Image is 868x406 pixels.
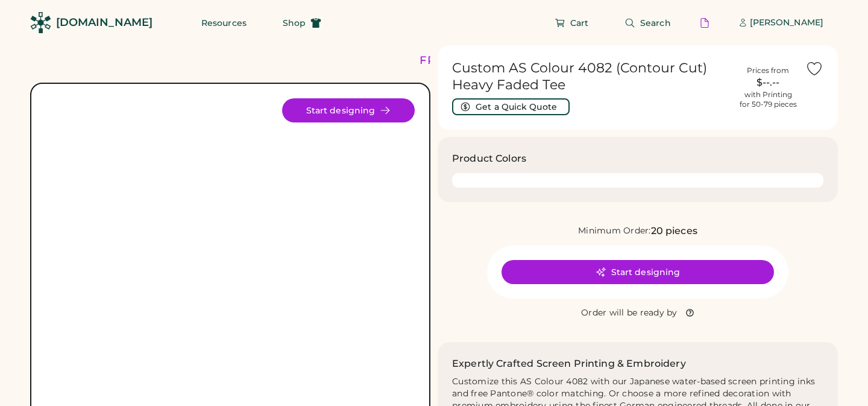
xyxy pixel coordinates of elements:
button: Shop [268,11,336,35]
div: Prices from [747,66,789,75]
span: Search [640,19,671,27]
div: Minimum Order: [578,225,651,237]
button: Get a Quick Quote [452,98,570,115]
img: Rendered Logo - Screens [30,12,51,33]
div: $--.-- [738,75,798,90]
button: Cart [540,11,603,35]
div: with Printing for 50-79 pieces [740,90,797,109]
button: Start designing [502,260,774,284]
div: FREE SHIPPING [420,52,523,69]
button: Search [610,11,685,35]
div: [DOMAIN_NAME] [56,15,153,30]
span: Shop [283,19,306,27]
h2: Expertly Crafted Screen Printing & Embroidery [452,357,686,371]
h1: Custom AS Colour 4082 (Contour Cut) Heavy Faded Tee [452,60,731,94]
h3: Product Colors [452,151,526,166]
button: Start designing [282,98,415,122]
span: Cart [570,19,588,27]
div: [PERSON_NAME] [750,17,823,29]
div: 20 pieces [651,224,697,238]
div: Order will be ready by [581,307,678,319]
button: Resources [187,11,261,35]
